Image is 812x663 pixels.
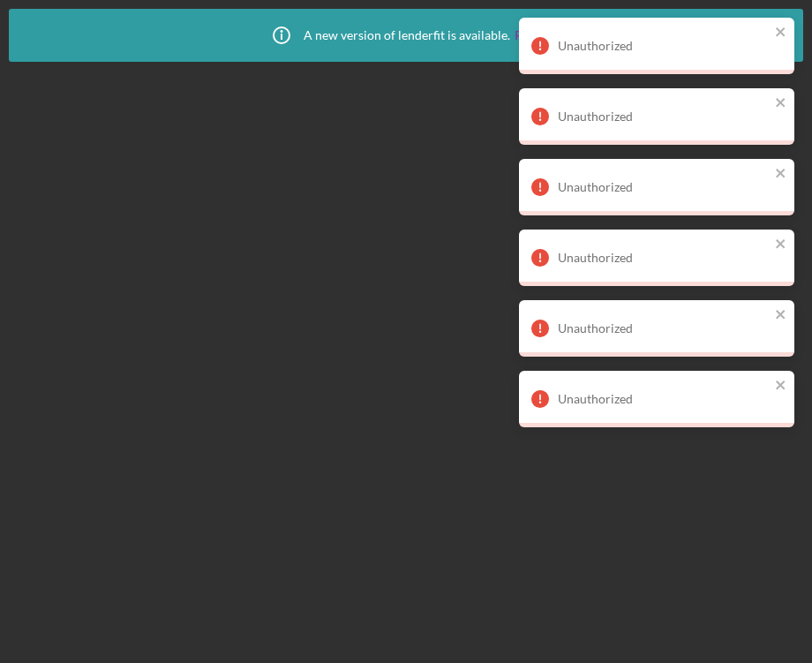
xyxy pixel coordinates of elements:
button: close [775,307,787,324]
button: close [775,25,787,41]
button: close [775,166,787,183]
a: Reload [515,28,553,42]
div: Unauthorized [558,392,770,406]
button: close [775,95,787,112]
div: A new version of lenderfit is available. [259,13,553,57]
div: Unauthorized [558,180,770,194]
div: Unauthorized [558,39,770,53]
button: close [775,378,787,395]
div: Unauthorized [558,321,770,335]
div: Unauthorized [558,109,770,124]
button: close [775,237,787,253]
div: Unauthorized [558,251,770,265]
